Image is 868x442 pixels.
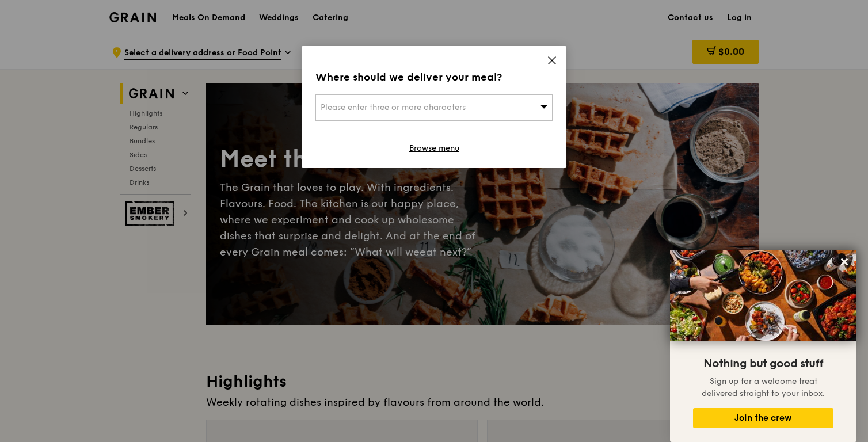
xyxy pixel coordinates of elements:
[409,143,459,154] a: Browse menu
[321,102,466,112] span: Please enter three or more characters
[693,408,833,428] button: Join the crew
[703,357,823,371] span: Nothing but good stuff
[315,69,553,85] div: Where should we deliver your meal?
[835,253,854,271] button: Close
[702,376,825,398] span: Sign up for a welcome treat delivered straight to your inbox.
[670,250,856,341] img: DSC07876-Edit02-Large.jpeg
